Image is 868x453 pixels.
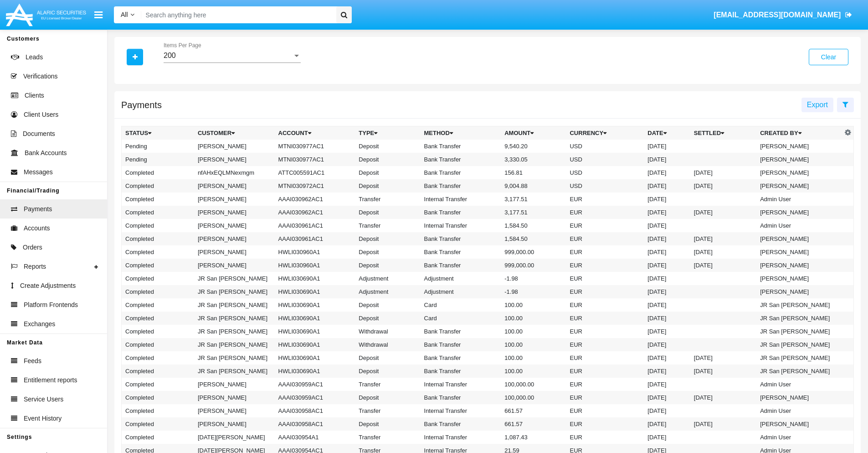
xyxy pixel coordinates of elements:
td: Admin User [756,431,842,444]
span: Export [807,101,828,109]
th: Method [421,126,501,140]
td: 100.00 [501,351,566,364]
td: HWLI030690A1 [275,325,355,338]
td: Admin User [756,219,842,232]
td: Deposit [355,351,420,364]
td: AAAI030954A1 [275,431,355,444]
span: [EMAIL_ADDRESS][DOMAIN_NAME] [714,11,841,19]
td: EUR [566,206,644,219]
span: Exchanges [24,319,55,329]
td: [DATE] [644,153,690,166]
a: All [114,10,141,20]
td: [DATE] [644,193,690,206]
span: Create Adjustments [20,281,76,291]
td: [PERSON_NAME] [194,245,275,259]
td: EUR [566,338,644,351]
td: Bank Transfer [421,338,501,351]
td: Card [421,312,501,325]
td: Withdrawal [355,325,420,338]
td: Bank Transfer [421,325,501,338]
td: Completed [122,431,194,444]
td: [PERSON_NAME] [194,193,275,206]
td: [PERSON_NAME] [194,259,275,272]
td: JR San [PERSON_NAME] [194,312,275,325]
td: HWLI030690A1 [275,272,355,285]
td: HWLI030690A1 [275,364,355,378]
td: Transfer [355,431,420,444]
td: [DATE] [644,219,690,232]
td: Completed [122,364,194,378]
td: [PERSON_NAME] [194,378,275,391]
td: HWLI030690A1 [275,285,355,298]
span: Verifications [23,72,57,81]
td: Transfer [355,404,420,417]
td: [DATE] [690,179,756,193]
td: 100.00 [501,338,566,351]
td: Deposit [355,298,420,312]
td: Completed [122,193,194,206]
span: Documents [23,129,55,139]
td: Completed [122,391,194,404]
td: 999,000.00 [501,245,566,259]
td: [PERSON_NAME] [194,232,275,245]
span: Platform Frontends [24,300,78,310]
td: [DATE] [644,351,690,364]
span: Reports [24,262,46,271]
span: Entitlement reports [24,375,77,385]
td: Completed [122,206,194,219]
td: [DATE] [644,431,690,444]
td: Bank Transfer [421,232,501,245]
td: AAAI030962AC1 [275,206,355,219]
th: Date [644,126,690,140]
td: Deposit [355,179,420,193]
td: Deposit [355,206,420,219]
td: [PERSON_NAME] [194,140,275,153]
td: [PERSON_NAME] [194,153,275,166]
td: Completed [122,272,194,285]
td: EUR [566,404,644,417]
td: Deposit [355,166,420,179]
td: EUR [566,364,644,378]
td: EUR [566,219,644,232]
th: Customer [194,126,275,140]
td: [PERSON_NAME] [756,285,842,298]
td: Pending [122,140,194,153]
td: MTNI030972AC1 [275,179,355,193]
td: 9,004.88 [501,179,566,193]
td: [DATE] [644,285,690,298]
td: Adjustment [421,285,501,298]
td: Card [421,298,501,312]
button: Clear [809,49,848,65]
td: JR San [PERSON_NAME] [756,364,842,378]
td: [DATE] [644,404,690,417]
td: [PERSON_NAME] [194,391,275,404]
td: EUR [566,272,644,285]
td: Admin User [756,378,842,391]
td: [DATE] [644,232,690,245]
td: Completed [122,285,194,298]
td: EUR [566,417,644,431]
td: -1.98 [501,285,566,298]
td: [PERSON_NAME] [756,417,842,431]
td: Pending [122,153,194,166]
td: Completed [122,325,194,338]
td: [PERSON_NAME] [756,232,842,245]
td: EUR [566,391,644,404]
th: Type [355,126,420,140]
td: USD [566,153,644,166]
span: All [121,11,128,18]
td: 3,177.51 [501,206,566,219]
td: Internal Transfer [421,219,501,232]
td: EUR [566,259,644,272]
td: HWLI030690A1 [275,298,355,312]
td: Completed [122,351,194,364]
td: EUR [566,245,644,259]
td: [DATE] [644,325,690,338]
td: Internal Transfer [421,378,501,391]
td: Internal Transfer [421,431,501,444]
td: [DATE] [644,298,690,312]
td: HWLI030960A1 [275,259,355,272]
td: Completed [122,417,194,431]
td: 100.00 [501,325,566,338]
td: USD [566,140,644,153]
